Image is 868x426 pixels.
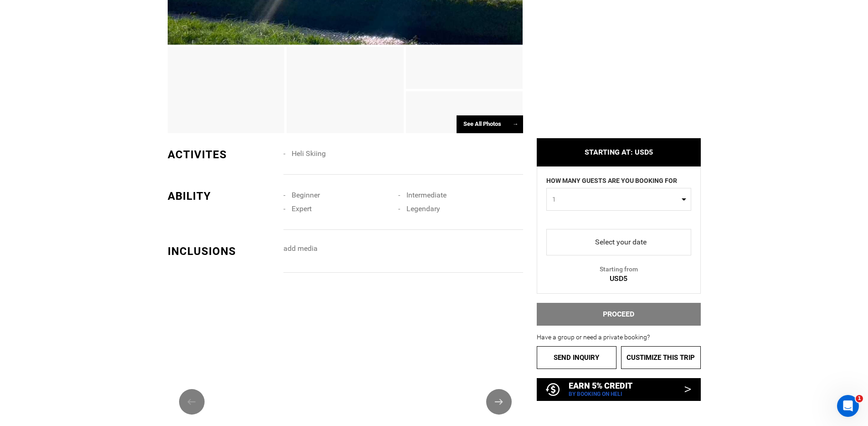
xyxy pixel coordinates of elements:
div: INCLUSIONS [168,244,277,259]
span: Heli Skiing [292,149,326,158]
span: → [513,120,519,127]
div: See All Photos [457,115,523,133]
span: 1 [856,395,863,402]
button: 1 [546,188,691,211]
iframe: Intercom live chat [837,395,859,417]
span: STARTING AT: USD5 [585,147,653,156]
p: Have a group or need a private booking? [537,332,701,342]
a: EARN 5% CREDIT BY BOOKING ON HELI > [537,378,701,401]
p: add media [283,244,523,254]
label: HOW MANY GUESTS ARE YOU BOOKING FOR [546,176,677,188]
button: Next [486,389,512,415]
p: BY BOOKING ON HELI [569,390,632,398]
a: Send inquiry [537,346,616,369]
button: Previous [179,389,205,415]
span: Expert [292,204,312,213]
span: Intermediate [406,191,447,199]
a: Custimize this trip [621,346,701,369]
div: ACTIVITES [168,147,277,162]
div: ABILITY [168,188,277,204]
span: 1 [552,195,679,204]
div: USD5 [537,274,700,284]
span: Legendary [406,204,440,213]
div: Starting from [537,229,700,284]
span: > [684,379,692,400]
p: EARN 5% CREDIT [569,381,632,390]
span: Beginner [292,191,320,199]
